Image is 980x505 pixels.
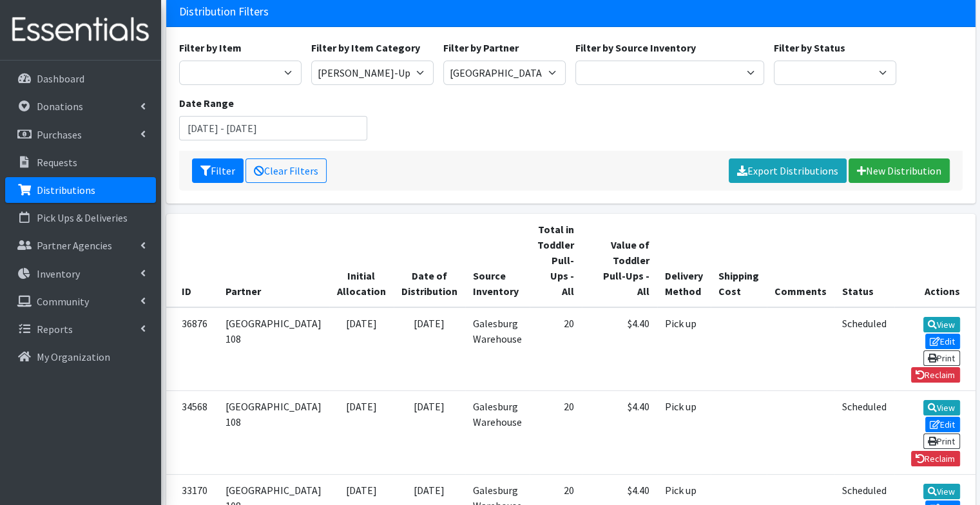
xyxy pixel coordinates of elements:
a: New Distribution [849,158,950,183]
td: $4.40 [582,391,657,474]
label: Filter by Partner [443,40,519,55]
td: [DATE] [329,391,394,474]
th: Actions [894,214,975,307]
a: Clear Filters [245,158,327,183]
th: Initial Allocation [329,214,394,307]
td: Pick up [657,307,711,391]
td: 20 [530,391,582,474]
td: Galesburg Warehouse [465,307,530,391]
a: Edit [925,334,960,349]
p: Reports [37,323,73,336]
a: Requests [5,149,156,175]
a: Print [923,350,960,366]
a: Distributions [5,177,156,203]
td: Scheduled [834,391,894,474]
p: Partner Agencies [37,239,112,252]
label: Date Range [179,95,234,111]
a: Reclaim [911,451,960,466]
h3: Distribution Filters [179,5,269,19]
td: 20 [530,307,582,391]
a: Edit [925,417,960,432]
td: [GEOGRAPHIC_DATA] 108 [218,307,329,391]
p: Dashboard [37,72,84,85]
a: Print [923,434,960,449]
a: Reclaim [911,367,960,383]
td: [DATE] [329,307,394,391]
p: Inventory [37,267,80,280]
label: Filter by Source Inventory [575,40,696,55]
a: Inventory [5,261,156,287]
a: Reports [5,316,156,342]
p: Donations [37,100,83,113]
a: Donations [5,93,156,119]
a: My Organization [5,344,156,370]
th: Source Inventory [465,214,530,307]
td: $4.40 [582,307,657,391]
a: View [923,484,960,499]
p: My Organization [37,350,110,363]
a: Community [5,289,156,314]
td: Galesburg Warehouse [465,391,530,474]
th: Total in Toddler Pull-Ups - All [530,214,582,307]
p: Distributions [37,184,95,196]
a: Export Distributions [729,158,847,183]
button: Filter [192,158,244,183]
th: ID [166,214,218,307]
a: Pick Ups & Deliveries [5,205,156,231]
th: Partner [218,214,329,307]
label: Filter by Item [179,40,242,55]
th: Status [834,214,894,307]
td: 36876 [166,307,218,391]
a: Purchases [5,122,156,148]
td: [DATE] [394,391,465,474]
input: January 1, 2011 - December 31, 2011 [179,116,368,140]
label: Filter by Status [774,40,845,55]
td: Pick up [657,391,711,474]
a: View [923,317,960,332]
td: Scheduled [834,307,894,391]
td: [GEOGRAPHIC_DATA] 108 [218,391,329,474]
th: Delivery Method [657,214,711,307]
a: Partner Agencies [5,233,156,258]
td: [DATE] [394,307,465,391]
th: Value of Toddler Pull-Ups - All [582,214,657,307]
td: 34568 [166,391,218,474]
p: Community [37,295,89,308]
p: Purchases [37,128,82,141]
a: View [923,400,960,415]
p: Pick Ups & Deliveries [37,211,128,224]
th: Shipping Cost [711,214,767,307]
p: Requests [37,156,77,169]
th: Comments [767,214,834,307]
th: Date of Distribution [394,214,465,307]
a: Dashboard [5,66,156,91]
label: Filter by Item Category [311,40,420,55]
img: HumanEssentials [5,8,156,52]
